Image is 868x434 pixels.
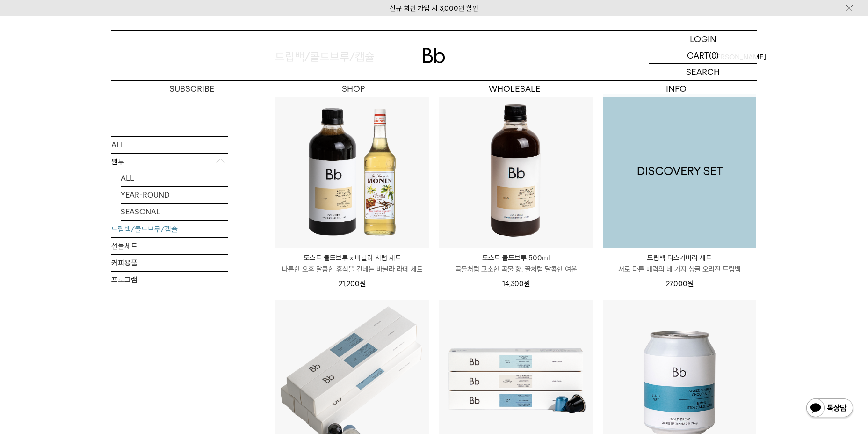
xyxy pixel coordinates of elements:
[666,280,694,288] span: 27,000
[111,81,273,97] a: SUBSCRIBE
[275,264,429,275] p: 나른한 오후 달콤한 휴식을 건네는 바닐라 라떼 세트
[275,252,429,264] p: 토스트 콜드브루 x 바닐라 시럽 세트
[524,280,530,288] span: 원
[595,81,757,97] p: INFO
[649,31,757,47] a: LOGIN
[111,136,228,153] a: ALL
[687,47,709,63] p: CART
[603,264,756,275] p: 서로 다른 매력의 네 가지 싱글 오리진 드립백
[439,252,593,264] p: 토스트 콜드브루 500ml
[603,94,756,248] a: 드립백 디스커버리 세트
[603,252,756,264] p: 드립백 디스커버리 세트
[434,81,595,97] p: WHOLESALE
[273,81,434,97] a: SHOP
[339,280,366,288] span: 21,200
[111,271,228,287] a: 프로그램
[603,252,756,275] a: 드립백 디스커버리 세트 서로 다른 매력의 네 가지 싱글 오리진 드립백
[390,4,478,13] a: 신규 회원 가입 시 3,000원 할인
[805,397,854,420] img: 카카오톡 채널 1:1 채팅 버튼
[649,47,757,64] a: CART (0)
[690,31,716,47] p: LOGIN
[687,280,694,288] span: 원
[603,94,756,248] img: 1000001174_add2_035.jpg
[111,221,228,237] a: 드립백/콜드브루/캡슐
[111,254,228,271] a: 커피용품
[275,94,429,248] img: 토스트 콜드브루 x 바닐라 시럽 세트
[111,153,228,170] p: 원두
[439,252,593,275] a: 토스트 콜드브루 500ml 곡물처럼 고소한 곡물 향, 꿀처럼 달콤한 여운
[111,237,228,254] a: 선물세트
[360,280,366,288] span: 원
[439,94,593,248] img: 토스트 콜드브루 500ml
[121,186,228,203] a: YEAR-ROUND
[423,48,445,63] img: 로고
[502,280,530,288] span: 14,300
[121,169,228,186] a: ALL
[686,64,720,80] p: SEARCH
[121,203,228,220] a: SEASONAL
[275,252,429,275] a: 토스트 콜드브루 x 바닐라 시럽 세트 나른한 오후 달콤한 휴식을 건네는 바닐라 라떼 세트
[439,264,593,275] p: 곡물처럼 고소한 곡물 향, 꿀처럼 달콤한 여운
[709,47,719,63] p: (0)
